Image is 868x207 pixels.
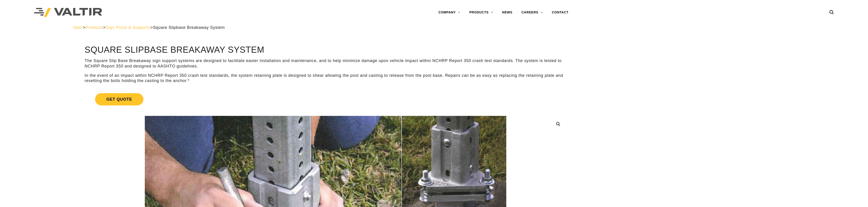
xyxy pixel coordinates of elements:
[85,73,566,84] p: In the event of an impact within NCHRP Report 350 crash test standards, the system retaining plat...
[85,58,566,69] p: The Square Slip Base Breakaway sign support systems are designed to facilitate easier installatio...
[85,45,566,55] h1: Square Slipbase Breakaway System
[106,25,150,30] a: Sign Posts & Supports
[73,25,83,30] a: Valtir
[498,8,517,17] a: NEWS
[86,25,103,30] a: Products
[517,8,547,17] a: CAREERS
[95,93,143,105] span: Get Quote
[465,8,498,17] a: PRODUCTS
[85,88,566,111] a: Get Quote
[547,8,573,17] a: CONTACT
[34,8,102,17] img: Valtir
[73,25,795,30] div: > > >
[153,25,225,30] span: Square Slipbase Breakaway System
[434,8,465,17] a: COMPANY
